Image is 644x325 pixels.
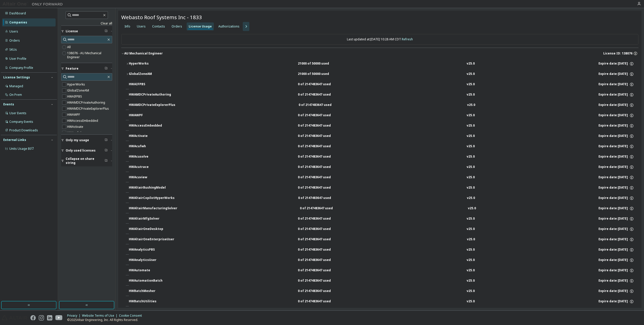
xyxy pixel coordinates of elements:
[598,289,634,293] div: Expire date: [DATE]
[105,138,108,142] span: Clear filter
[298,62,343,66] div: 21000 of 50000 used
[82,314,119,318] div: Website Terms of Use
[47,315,52,320] img: linkedin.svg
[129,82,174,87] div: HWAIFPBS
[598,248,634,252] div: Expire date: [DATE]
[129,134,174,138] div: HWActivate
[189,24,212,28] div: License Usage
[129,299,174,304] div: HWBatchUtilities
[298,113,343,118] div: 0 of 2147483647 used
[298,237,343,242] div: 0 of 2147483647 used
[152,24,165,28] div: Contacts
[126,58,634,69] button: HyperWorks21000 of 50000 usedv25.0Expire date:[DATE]
[298,248,343,252] div: 0 of 2147483647 used
[467,268,475,273] div: v25.0
[598,144,634,149] div: Expire date: [DATE]
[298,72,343,76] div: 21000 of 50000 used
[129,72,174,76] div: GlobalZoneAM
[298,124,343,128] div: 0 of 2147483647 used
[467,248,475,252] div: v25.0
[129,234,634,245] button: HWAltairOneEnterpriseUser0 of 2147483647 usedv25.0Expire date:[DATE]
[129,79,634,90] button: HWAIFPBS0 of 2147483647 usedv25.0Expire date:[DATE]
[67,50,112,60] label: 138076 - AU Mechanical Engineer
[467,186,475,190] div: v25.0
[298,258,343,262] div: 0 of 2147483647 used
[121,48,638,59] button: AU Mechanical EngineerLicense ID: 138076
[598,186,634,190] div: Expire date: [DATE]
[105,149,108,153] span: Clear filter
[67,130,83,136] label: HWAcufwh
[298,196,343,200] div: 0 of 2147483647 used
[129,93,174,97] div: HWAMDCPrivateAuthoring
[129,120,634,131] button: HWAccessEmbedded0 of 2147483647 usedv25.0Expire date:[DATE]
[298,268,343,273] div: 0 of 2147483647 used
[129,217,174,221] div: HWAltairMfgSolver
[467,124,475,128] div: v25.0
[218,24,239,28] div: Authorizations
[298,134,343,138] div: 0 of 2147483647 used
[66,157,105,165] span: Collapse on share string
[467,289,475,293] div: v25.0
[9,146,34,151] span: Units Usage BI
[299,103,344,107] div: 0 of 2147483647 used
[598,237,634,242] div: Expire date: [DATE]
[129,62,174,66] div: HyperWorks
[125,24,130,28] div: Info
[121,34,638,45] div: Last updated at: [DATE] 10:28 AM CDT
[129,100,634,111] button: HWAMDCPrivateExplorerPlus0 of 2147483647 usedv25.0Expire date:[DATE]
[66,29,78,33] span: License
[129,110,634,121] button: HWAWPF0 of 2147483647 usedv25.0Expire date:[DATE]
[129,141,634,152] button: HWAcufwh0 of 2147483647 usedv25.0Expire date:[DATE]
[9,120,33,124] div: Company Events
[598,299,634,304] div: Expire date: [DATE]
[298,175,343,180] div: 0 of 2147483647 used
[402,37,413,41] a: Refresh
[9,11,26,15] div: Dashboard
[9,111,26,115] div: User Events
[129,196,175,200] div: HWAltairCopilotHyperWorks
[30,315,36,320] img: facebook.svg
[129,124,174,128] div: HWAccessEmbedded
[129,162,634,173] button: HWAcutrace0 of 2147483647 usedv25.0Expire date:[DATE]
[598,103,634,107] div: Expire date: [DATE]
[129,248,174,252] div: HWAnalyticsPBS
[61,155,112,166] button: Collapse on share string
[67,81,86,87] label: HyperWorks
[129,289,174,293] div: HWBatchMesher
[598,258,634,262] div: Expire date: [DATE]
[129,131,634,142] button: HWActivate0 of 2147483647 usedv25.0Expire date:[DATE]
[39,315,44,320] img: instagram.svg
[467,299,475,304] div: v25.0
[129,265,634,276] button: HWAutomate0 of 2147483647 usedv25.0Expire date:[DATE]
[598,217,634,221] div: Expire date: [DATE]
[468,206,476,211] div: v25.0
[129,206,177,211] div: HWAltairManufacturingSolver
[172,24,182,28] div: Orders
[129,279,174,283] div: HWAutomationBatch
[298,186,343,190] div: 0 of 2147483647 used
[9,57,26,61] div: User Profile
[105,67,108,71] span: Clear filter
[67,87,90,94] label: GlobalZoneAM
[129,172,634,183] button: HWAcuview0 of 2147483647 usedv25.0Expire date:[DATE]
[298,227,343,231] div: 0 of 2147483647 used
[129,203,634,214] button: HWAltairManufacturingSolver0 of 2147483647 usedv25.0Expire date:[DATE]
[129,286,634,297] button: HWBatchMesher0 of 2147483647 usedv25.0Expire date:[DATE]
[66,67,78,71] span: Feature
[467,227,475,231] div: v25.0
[105,29,108,33] span: Clear filter
[598,175,634,180] div: Expire date: [DATE]
[598,124,634,128] div: Expire date: [DATE]
[298,279,343,283] div: 0 of 2147483647 used
[467,62,475,66] div: v25.0
[467,217,475,221] div: v25.0
[298,144,343,149] div: 0 of 2147483647 used
[467,165,475,169] div: v25.0
[9,39,20,43] div: Orders
[129,237,174,242] div: HWAltairOneEnterpriseUser
[598,206,634,211] div: Expire date: [DATE]
[66,138,89,142] span: Only my usage
[124,51,163,55] div: AU Mechanical Engineer
[67,44,72,50] label: All
[467,93,475,97] div: v25.0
